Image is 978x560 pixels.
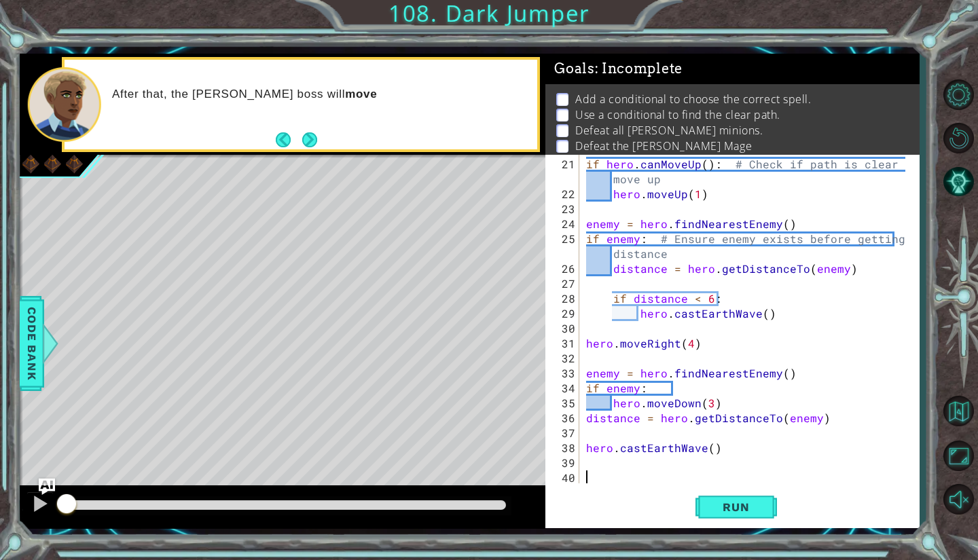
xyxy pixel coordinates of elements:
div: 25 [548,231,579,261]
p: Use a conditional to find the clear path. [575,107,780,122]
span: Code Bank [21,302,43,385]
div: 35 [548,396,579,411]
div: 30 [548,321,579,336]
div: 32 [548,351,579,366]
span: Goals [554,60,683,77]
button: Back [276,132,302,147]
div: 26 [548,261,579,276]
button: Next [297,128,322,152]
div: 29 [548,306,579,321]
button: Back to Map [939,392,978,431]
div: 40 [548,470,579,485]
img: Image for 6113a193fd61bb00264c49c0 [20,153,41,175]
img: Image for 6113a193fd61bb00264c49c0 [63,153,85,175]
button: Ctrl + P: Pause [26,491,54,519]
button: Ask AI [39,479,55,495]
strong: move [345,88,377,100]
button: Maximize Browser [939,436,978,476]
div: 33 [548,366,579,381]
div: 36 [548,411,579,426]
button: Restart Level [939,119,978,158]
span: Run [709,500,763,514]
div: 22 [548,187,579,202]
button: AI Hint [939,162,978,202]
div: 37 [548,426,579,441]
p: After that, the [PERSON_NAME] boss will [112,87,528,102]
p: Defeat all [PERSON_NAME] minions. [575,123,763,138]
p: Add a conditional to choose the correct spell. [575,92,811,107]
button: Unmute [939,480,978,519]
span: : Incomplete [595,60,683,77]
a: Back to Map [939,390,978,434]
p: Defeat the [PERSON_NAME] Mage [575,138,752,153]
div: 21 [548,157,579,187]
button: Shift+Enter: Run current code. [695,488,777,525]
div: 27 [548,276,579,291]
button: Level Options [939,75,978,115]
div: 34 [548,381,579,396]
div: 31 [548,336,579,351]
img: Image for 6113a193fd61bb00264c49c0 [41,153,63,175]
div: 38 [548,441,579,455]
div: 23 [548,202,579,217]
div: 24 [548,217,579,231]
div: 28 [548,291,579,306]
div: 39 [548,455,579,470]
